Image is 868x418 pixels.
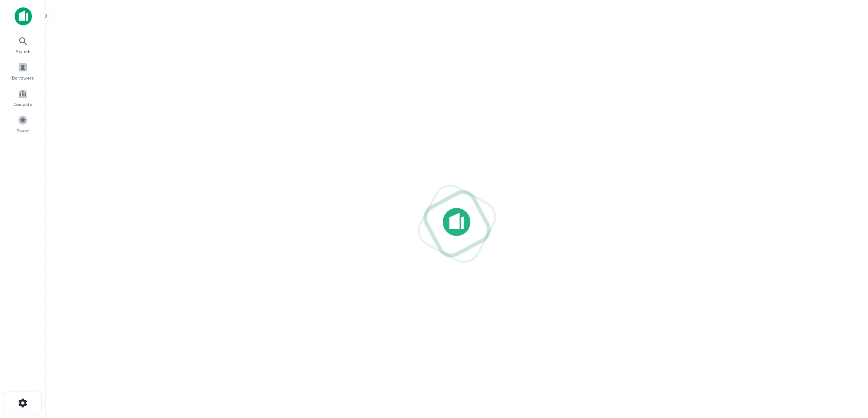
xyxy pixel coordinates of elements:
span: Search [15,48,31,55]
a: Search [3,32,43,57]
span: Saved [16,127,30,134]
iframe: Chat Widget [822,316,868,360]
img: capitalize-icon.png [15,7,32,25]
a: Contacts [3,85,43,110]
span: Borrowers [12,74,34,81]
a: Saved [3,111,43,136]
span: Contacts [14,101,32,108]
a: Borrowers [3,59,43,83]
